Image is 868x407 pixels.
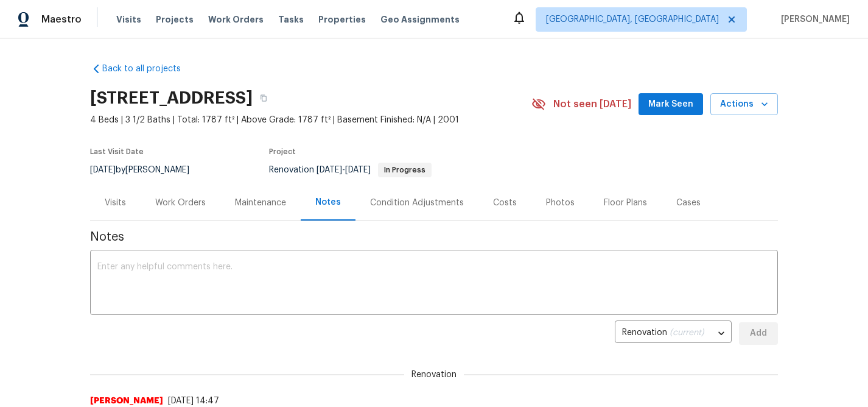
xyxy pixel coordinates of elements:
span: Projects [156,13,194,26]
span: Project [269,148,296,155]
span: [DATE] [345,166,371,174]
div: Costs [493,197,517,209]
span: [PERSON_NAME] [90,395,163,407]
div: Visits [105,197,126,209]
div: Floor Plans [604,197,647,209]
span: Last Visit Date [90,148,144,155]
span: Not seen [DATE] [553,98,631,110]
div: Renovation (current) [615,319,732,349]
span: 4 Beds | 3 1/2 Baths | Total: 1787 ft² | Above Grade: 1787 ft² | Basement Finished: N/A | 2001 [90,114,531,126]
span: - [317,166,371,174]
span: Mark Seen [648,97,693,112]
span: Geo Assignments [380,13,460,26]
span: Properties [318,13,366,26]
span: [DATE] 14:47 [168,397,219,405]
span: Work Orders [208,13,264,26]
button: Copy Address [253,87,275,109]
div: Work Orders [155,197,206,209]
span: Notes [90,231,778,243]
span: [PERSON_NAME] [776,13,850,26]
span: (current) [670,328,704,337]
span: In Progress [379,166,430,174]
span: Visits [116,13,141,26]
span: [DATE] [317,166,342,174]
span: Renovation [269,166,432,174]
span: Renovation [404,369,464,381]
div: Photos [546,197,575,209]
div: Maintenance [235,197,286,209]
span: Maestro [41,13,82,26]
h2: [STREET_ADDRESS] [90,92,253,104]
span: [DATE] [90,166,116,174]
span: Actions [720,97,768,112]
div: Notes [315,196,341,208]
a: Back to all projects [90,63,207,75]
span: Tasks [278,15,304,24]
div: Condition Adjustments [370,197,464,209]
div: by [PERSON_NAME] [90,163,204,177]
div: Cases [676,197,701,209]
button: Mark Seen [639,93,703,116]
span: [GEOGRAPHIC_DATA], [GEOGRAPHIC_DATA] [546,13,719,26]
button: Actions [710,93,778,116]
